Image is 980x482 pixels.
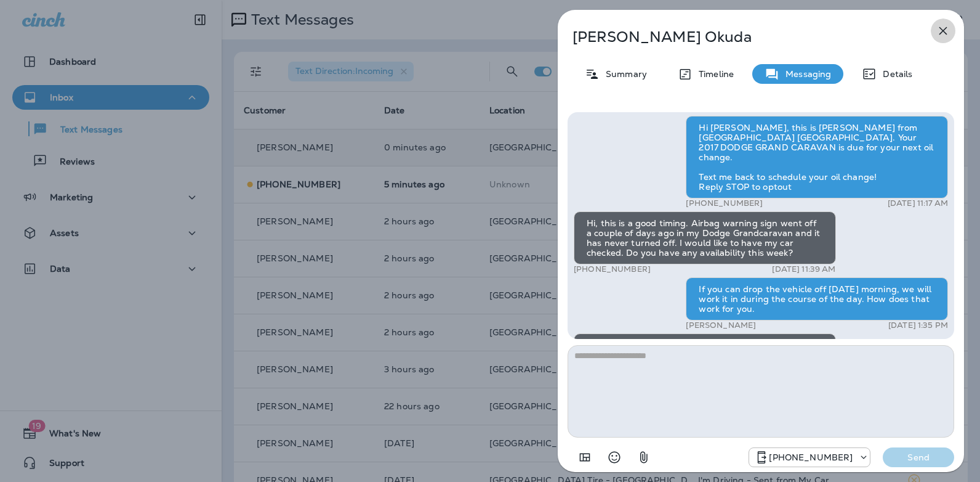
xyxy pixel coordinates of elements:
button: Select an emoji [602,445,627,470]
p: [DATE] 11:39 AM [772,264,835,274]
p: [PERSON_NAME] Okuda [572,28,909,46]
p: [DATE] 11:17 AM [888,198,948,208]
p: [PERSON_NAME] [686,321,756,330]
p: Messaging [779,69,831,79]
div: Hi [PERSON_NAME], this is [PERSON_NAME] from [GEOGRAPHIC_DATA] [GEOGRAPHIC_DATA]. Your 2017 DODGE... [686,116,948,198]
div: That works for me. If it takes long, could I use shuttle to go to my work (UNC) and come back to ... [574,333,836,386]
p: [PHONE_NUMBER] [769,452,853,462]
p: [PHONE_NUMBER] [574,264,651,274]
p: [PHONE_NUMBER] [686,198,763,208]
div: +1 (984) 409-9300 [749,450,870,465]
p: Timeline [693,69,734,79]
p: Summary [600,69,647,79]
div: If you can drop the vehicle off [DATE] morning, we will work it in during the course of the day. ... [686,277,948,321]
p: Details [877,69,912,79]
div: Hi, this is a good timing. Airbag warning sign went off a couple of days ago in my Dodge Grandcar... [574,211,836,264]
p: [DATE] 1:35 PM [888,321,948,330]
button: Add in a premade template [572,445,597,470]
